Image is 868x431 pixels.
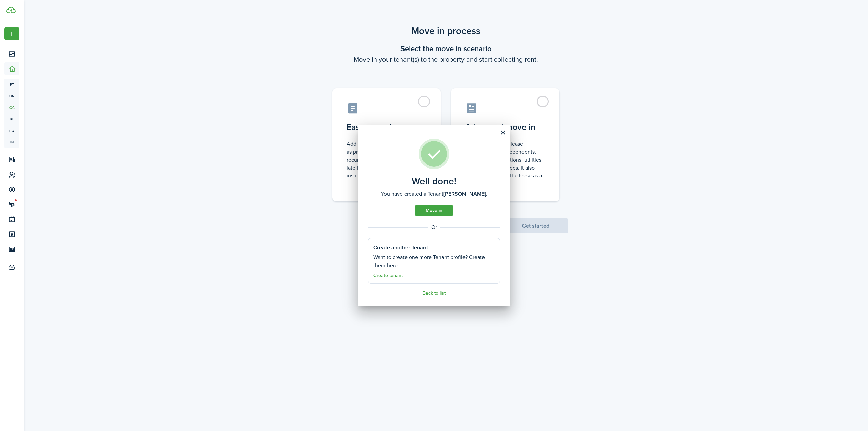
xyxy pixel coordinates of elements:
[373,273,403,278] a: Create tenant
[415,205,453,216] a: Move in
[373,243,428,252] well-done-section-title: Create another Tenant
[381,190,487,198] well-done-description: You have created a Tenant .
[368,223,500,231] well-done-separator: Or
[373,253,495,270] well-done-section-description: Want to create one more Tenant profile? Create them here.
[443,190,486,198] b: [PERSON_NAME]
[422,291,446,296] a: Back to list
[412,176,456,187] well-done-title: Well done!
[497,127,509,138] button: Close modal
